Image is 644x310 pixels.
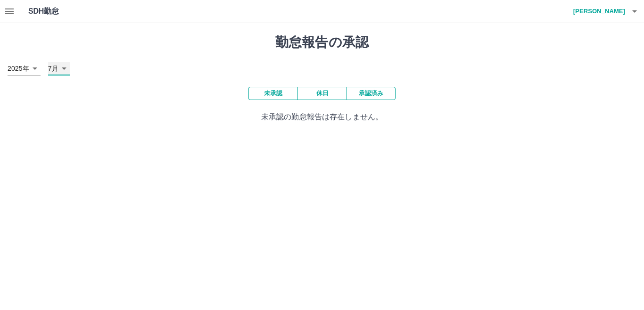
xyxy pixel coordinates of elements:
[8,62,41,75] div: 2025年
[8,34,636,50] h1: 勤怠報告の承認
[347,87,396,100] button: 承認済み
[8,111,636,123] p: 未承認の勤怠報告は存在しません。
[248,87,297,100] button: 未承認
[48,62,70,75] div: 7月
[297,87,347,100] button: 休日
